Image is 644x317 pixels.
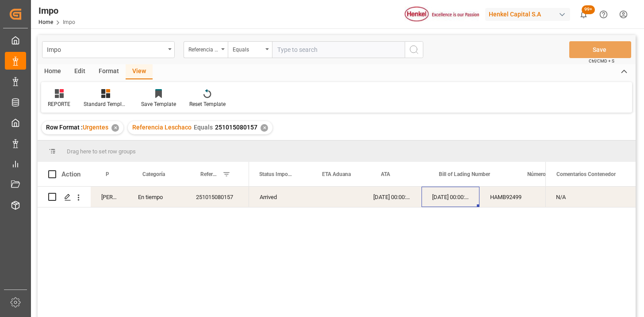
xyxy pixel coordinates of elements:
[485,6,574,23] button: Henkel Capital S.A
[91,187,127,207] div: [PERSON_NAME]
[126,64,153,79] div: View
[142,171,165,177] span: Categoría
[556,171,616,177] span: Comentarios Contenedor
[363,187,422,207] div: [DATE] 00:00:00
[46,124,83,131] span: Row Format :
[569,41,631,58] button: Save
[38,19,53,25] a: Home
[38,187,249,207] div: Press SPACE to select this row.
[422,187,479,207] div: [DATE] 00:00:00
[582,5,595,14] span: 99+
[485,8,570,21] div: Henkel Capital S.A
[61,170,80,178] div: Action
[259,171,293,177] span: Status Importación
[261,124,268,132] div: ✕
[233,43,263,54] div: Equals
[322,171,351,177] span: ETA Aduana
[48,100,70,108] div: REPORTE
[106,171,109,177] span: Persona responsable de seguimiento
[594,4,613,24] button: Help Center
[381,171,390,177] span: ATA
[215,124,257,131] span: 251015080157
[67,148,136,155] span: Drag here to set row groups
[188,43,218,54] div: Referencia Leschaco
[439,171,490,177] span: Bill of Lading Number
[185,187,249,207] div: 251015080157
[83,124,108,131] span: Urgentes
[479,187,568,207] div: HAMB92499
[47,43,165,55] div: Impo
[42,41,175,58] button: open menu
[249,187,300,207] div: Arrived
[589,58,614,64] span: Ctrl/CMD + S
[194,124,213,131] span: Equals
[405,41,423,58] button: search button
[111,124,119,132] div: ✕
[184,41,228,58] button: open menu
[141,100,176,108] div: Save Template
[92,64,126,79] div: Format
[84,100,128,108] div: Standard Templates
[527,171,563,177] span: Número de Contenedor
[405,7,479,22] img: Henkel%20logo.jpg_1689854090.jpg
[574,4,594,24] button: show 100 new notifications
[127,187,185,207] div: En tiempo
[189,100,226,108] div: Reset Template
[228,41,272,58] button: open menu
[200,171,219,177] span: Referencia Leschaco
[545,187,636,207] div: Press SPACE to select this row.
[68,64,92,79] div: Edit
[132,124,192,131] span: Referencia Leschaco
[38,64,68,79] div: Home
[272,41,405,58] input: Type to search
[38,4,75,17] div: Impo
[545,187,636,207] div: N/A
